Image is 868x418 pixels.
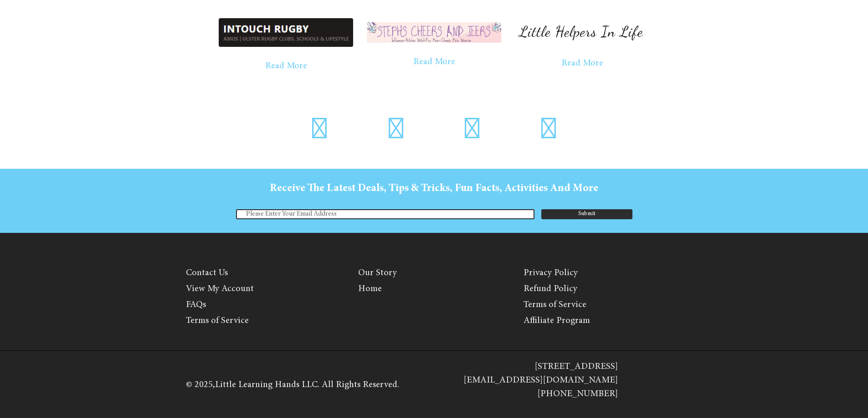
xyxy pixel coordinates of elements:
a: Terms of Service [524,300,586,309]
a: Privacy Policy [524,268,578,277]
p: [STREET_ADDRESS] [463,360,618,401]
div: © 2025, . All Rights Reserved. [186,378,399,392]
span: Receive the latest deals, tips & tricks, fun facts, activities and more [270,183,598,194]
a: View My Account [186,284,254,293]
a: Read More [404,52,464,72]
span: Submit [578,211,596,217]
input: Please Enter Your Email Address [236,209,534,219]
a: Home [358,284,382,293]
a: Read More [256,56,316,76]
a: Refund Policy [524,284,577,293]
span: Read More [265,61,307,71]
a: Contact Us [186,268,228,277]
a: [EMAIL_ADDRESS][DOMAIN_NAME] [463,376,618,385]
img: pf-930a3e5d--Little-Helpers-in-Life-Logo.png [515,20,649,44]
a: Terms of Service [186,316,249,325]
a: FAQs [186,300,206,309]
button: Submit [541,209,632,219]
a: Affiliate Program [524,316,590,325]
a: Our Story [358,268,397,277]
span: Read More [561,59,603,68]
a: Little Learning Hands LLC [215,380,318,389]
img: pf-29de7c7f--In-Touch-Rugby.png [219,18,353,47]
a: Read More [552,53,612,73]
img: pf-1da77f83--Stephs-Cheers-and-Jeers-logo.png [367,22,501,43]
a: [PHONE_NUMBER] [537,389,618,398]
span: Read More [413,57,455,66]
